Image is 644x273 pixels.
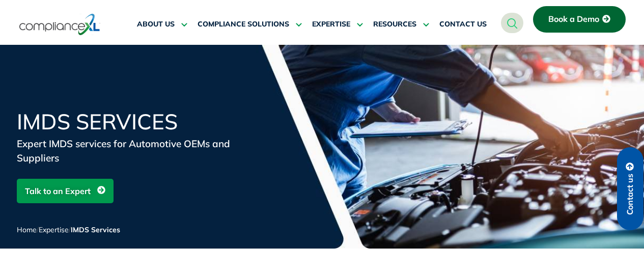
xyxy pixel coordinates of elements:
span: COMPLIANCE SOLUTIONS [198,20,289,29]
a: CONTACT US [439,12,487,37]
div: Expert IMDS services for Automotive OEMs and Suppliers [17,137,261,165]
a: Expertise [39,225,69,234]
a: ABOUT US [137,12,187,37]
span: / / [17,225,120,234]
span: CONTACT US [439,20,487,29]
a: Book a Demo [533,6,626,33]
img: logo-one.svg [19,13,100,36]
span: IMDS Services [71,225,120,234]
a: EXPERTISE [312,12,363,37]
span: Contact us [626,174,635,215]
a: Home [17,225,37,234]
span: ABOUT US [137,20,175,29]
a: RESOURCES [373,12,429,37]
a: Contact us [617,147,643,230]
a: COMPLIANCE SOLUTIONS [198,12,302,37]
span: EXPERTISE [312,20,350,29]
h1: IMDS Services [17,111,261,132]
a: Talk to an Expert [17,179,114,203]
span: Book a Demo [548,15,599,24]
span: RESOURCES [373,20,416,29]
a: navsearch-button [501,13,523,33]
span: Talk to an Expert [25,181,91,201]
